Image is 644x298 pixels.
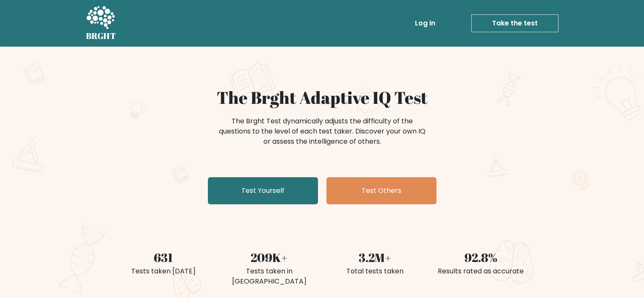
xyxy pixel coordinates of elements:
h1: The Brght Adaptive IQ Test [116,87,529,108]
div: 631 [116,248,211,266]
a: Take the test [471,14,558,32]
div: Results rated as accurate [433,266,529,276]
div: 92.8% [433,248,529,266]
div: 209K+ [221,248,317,266]
a: BRGHT [86,3,116,43]
div: Total tests taken [327,266,423,276]
a: Log in [412,15,439,32]
div: Tests taken [DATE] [116,266,211,276]
a: Test Yourself [208,177,318,204]
a: Test Others [326,177,437,204]
div: 3.2M+ [327,248,423,266]
div: The Brght Test dynamically adjusts the difficulty of the questions to the level of each test take... [216,116,428,147]
div: Tests taken in [GEOGRAPHIC_DATA] [221,266,317,287]
h5: BRGHT [86,31,116,41]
